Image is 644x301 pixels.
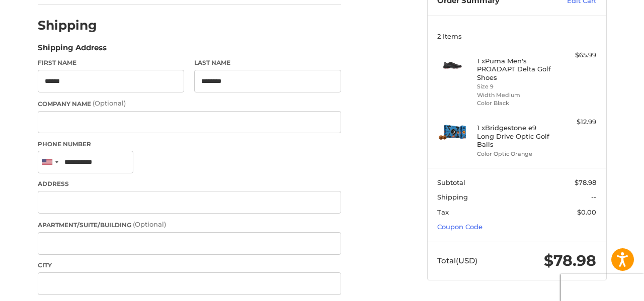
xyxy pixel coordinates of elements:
[477,82,554,91] li: Size 9
[477,124,554,148] h4: 1 x Bridgestone e9 Long Drive Optic Golf Balls
[437,223,482,231] a: Coupon Code
[133,220,166,228] small: (Optional)
[477,57,554,81] h4: 1 x Puma Men's PROADAPT Delta Golf Shoes
[556,50,596,60] div: $65.99
[477,91,554,99] li: Width Medium
[437,32,596,40] h3: 2 Items
[556,117,596,127] div: $12.99
[38,151,61,173] div: United States: +1
[38,58,185,67] label: First Name
[38,220,341,230] label: Apartment/Suite/Building
[38,261,341,270] label: City
[194,58,341,67] label: Last Name
[38,140,341,149] label: Phone Number
[38,42,107,58] legend: Shipping Address
[437,178,465,186] span: Subtotal
[477,99,554,108] li: Color Black
[38,179,341,188] label: Address
[575,178,596,186] span: $78.98
[591,193,596,201] span: --
[437,208,449,216] span: Tax
[93,99,126,107] small: (Optional)
[544,251,596,270] span: $78.98
[577,208,596,216] span: $0.00
[38,18,97,33] h2: Shipping
[561,274,644,301] iframe: Google Customer Reviews
[437,193,468,201] span: Shipping
[38,98,341,109] label: Company Name
[477,150,554,158] li: Color Optic Orange
[437,256,477,265] span: Total (USD)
